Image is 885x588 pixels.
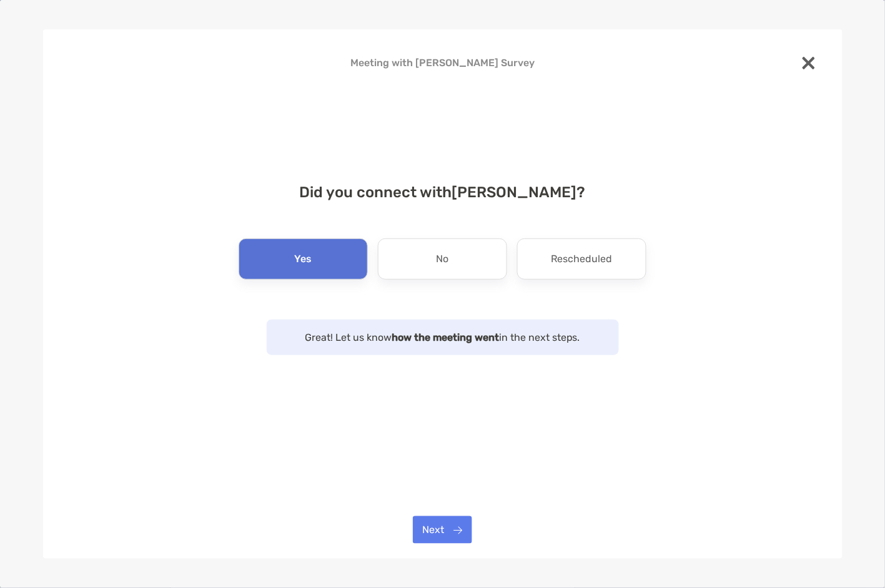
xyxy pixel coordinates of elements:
h4: Meeting with [PERSON_NAME] Survey [63,57,823,69]
button: Next [413,516,472,544]
strong: how the meeting went [392,331,499,343]
p: Yes [294,249,312,269]
p: No [436,249,448,269]
p: Great! Let us know in the next steps. [279,330,606,345]
img: close modal [803,57,815,69]
h4: Did you connect with [PERSON_NAME] ? [63,184,823,201]
p: Rescheduled [551,249,613,269]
